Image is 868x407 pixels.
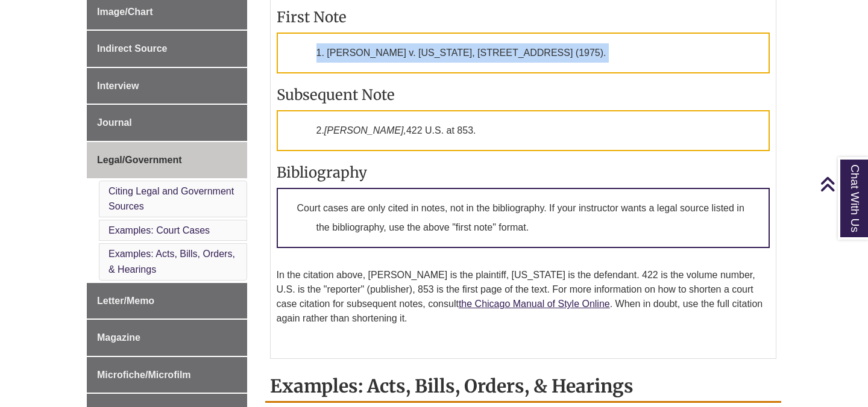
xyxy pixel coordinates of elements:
a: the Chicago Manual of Style Online [459,299,610,309]
a: Indirect Source [87,31,247,67]
p: 2. 422 U.S. at 853. [277,110,770,151]
a: Back to Top [820,176,865,192]
span: Image/Chart [97,7,153,17]
h3: First Note [277,8,770,26]
span: Microfiche/Microfilm [97,370,191,380]
a: Interview [87,68,247,104]
span: Interview [97,81,139,91]
a: Examples: Court Cases [108,225,210,235]
em: [PERSON_NAME], [324,125,406,135]
a: Letter/Memo [87,283,247,319]
p: 1. [PERSON_NAME] v. [US_STATE], [STREET_ADDRESS] (1975). [277,33,770,73]
a: Citing Legal and Government Sources [108,186,234,212]
p: Court cases are only cited in notes, not in the bibliography. If your instructor wants a legal so... [277,188,770,248]
a: Journal [87,105,247,141]
h2: Examples: Acts, Bills, Orders, & Hearings [265,371,782,403]
h3: Subsequent Note [277,85,770,104]
span: Journal [97,117,132,128]
a: Microfiche/Microfilm [87,357,247,393]
span: Letter/Memo [97,296,154,306]
span: Magazine [97,332,140,343]
p: In the citation above, [PERSON_NAME] is the plaintiff, [US_STATE] is the defendant. 422 is the vo... [277,268,770,326]
a: Magazine [87,320,247,356]
span: Indirect Source [97,43,167,54]
a: Examples: Acts, Bills, Orders, & Hearings [108,249,235,275]
a: Legal/Government [87,142,247,178]
h3: Bibliography [277,163,770,182]
span: Legal/Government [97,155,181,165]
